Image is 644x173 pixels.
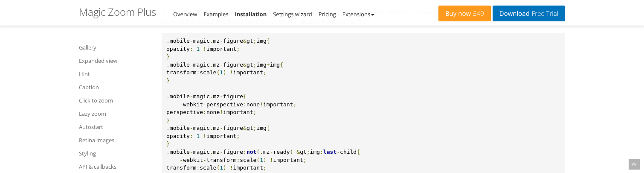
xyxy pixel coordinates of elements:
[193,149,210,155] span: magic
[280,62,283,68] span: {
[493,6,565,21] a: DownloadFree Trial
[206,133,236,139] span: important
[210,38,213,44] span: .
[166,149,170,155] span: .
[193,125,210,131] span: magic
[233,69,263,76] span: important
[256,62,266,68] span: img
[253,62,257,68] span: ;
[256,157,260,163] span: (
[320,149,323,155] span: :
[200,164,216,171] span: scale
[233,164,263,171] span: important
[210,62,213,68] span: .
[263,69,267,76] span: ;
[170,38,190,44] span: mobile
[230,69,233,76] span: !
[260,101,263,108] span: !
[256,38,266,44] span: img
[203,109,206,115] span: :
[213,38,220,44] span: mz
[79,6,156,18] h1: Magic Zoom Plus
[79,69,151,79] a: Hint
[223,149,243,155] span: figure
[307,149,310,155] span: ;
[223,125,243,131] span: figure
[206,46,236,52] span: important
[220,149,223,155] span: -
[300,149,307,155] span: gt
[196,133,200,139] span: 1
[303,157,307,163] span: ;
[253,109,257,115] span: ;
[270,62,280,68] span: img
[323,149,337,155] span: last
[203,101,206,108] span: -
[196,46,200,52] span: 1
[220,93,223,100] span: -
[223,38,243,44] span: figure
[247,38,253,44] span: gt
[190,93,193,100] span: -
[166,141,170,147] span: }
[79,135,151,145] a: Retina images
[273,10,312,18] a: Settings wizard
[263,157,267,163] span: )
[210,93,213,100] span: .
[223,93,243,100] span: figure
[166,125,273,139] span: opacity
[247,125,253,131] span: gt
[220,125,223,131] span: -
[79,148,151,158] a: Styling
[190,62,193,68] span: -
[190,133,193,139] span: :
[170,149,190,155] span: mobile
[203,157,206,163] span: -
[230,164,233,171] span: !
[193,93,210,100] span: magic
[273,157,303,163] span: important
[213,93,220,100] span: mz
[79,108,151,119] a: Lazy zoom
[247,101,260,108] span: none
[319,10,336,18] a: Pricing
[213,149,220,155] span: mz
[438,6,491,21] a: Buy now£49
[223,109,253,115] span: important
[220,69,223,76] span: 1
[206,109,220,115] span: none
[166,53,170,60] span: }
[203,133,206,139] span: !
[256,149,263,155] span: (.
[166,38,170,44] span: .
[196,69,200,76] span: :
[296,149,300,155] span: &
[203,46,206,52] span: !
[243,62,247,68] span: &
[263,101,293,108] span: important
[236,46,240,52] span: ;
[203,10,228,18] a: Examples
[471,10,484,17] span: £49
[340,149,357,155] span: child
[337,149,340,155] span: -
[243,125,247,131] span: &
[210,125,213,131] span: .
[220,38,223,44] span: -
[223,62,243,68] span: figure
[243,101,247,108] span: :
[216,164,220,171] span: (
[180,101,183,108] span: -
[193,62,210,68] span: magic
[166,62,170,68] span: .
[270,149,273,155] span: -
[173,10,197,18] a: Overview
[270,157,273,163] span: !
[216,69,220,76] span: (
[79,161,151,172] a: API & callbacks
[243,93,247,100] span: {
[190,125,193,131] span: -
[267,38,270,44] span: {
[79,42,151,53] a: Gallery
[193,38,210,44] span: magic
